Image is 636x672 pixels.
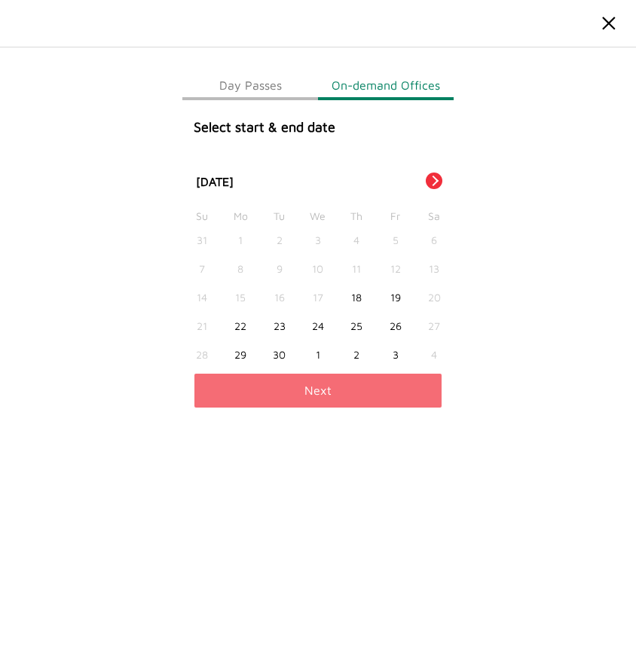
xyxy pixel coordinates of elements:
[376,312,414,341] div: Choose Friday, September 26th, 2025
[194,374,442,408] button: Next
[415,206,454,226] div: Sa
[182,226,454,369] div: month 2025-09
[376,206,414,226] div: Fr
[298,206,337,226] div: We
[318,70,454,100] button: On-demand Offices
[221,312,259,341] div: Choose Monday, September 22nd, 2025
[338,206,376,226] div: Th
[376,341,414,369] div: Choose Friday, October 3rd, 2025
[182,173,454,191] div: [DATE]
[221,341,259,369] div: Choose Monday, September 29th, 2025
[182,70,318,100] button: Day Passes
[338,283,376,312] div: Choose Thursday, September 18th, 2025
[298,312,337,341] div: Choose Wednesday, September 24th, 2025
[260,312,298,341] div: Choose Tuesday, September 23rd, 2025
[426,173,442,189] button: Next Month
[260,206,298,226] div: Tu
[376,283,414,312] div: Choose Friday, September 19th, 2025
[298,341,337,369] div: Choose Wednesday, October 1st, 2025
[260,341,298,369] div: Choose Tuesday, September 30th, 2025
[182,119,454,135] h4: Select start & end date
[338,312,376,341] div: Choose Thursday, September 25th, 2025
[597,11,621,35] img: Close
[338,341,376,369] div: Choose Thursday, October 2nd, 2025
[221,206,259,226] div: Mo
[182,206,221,226] div: Su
